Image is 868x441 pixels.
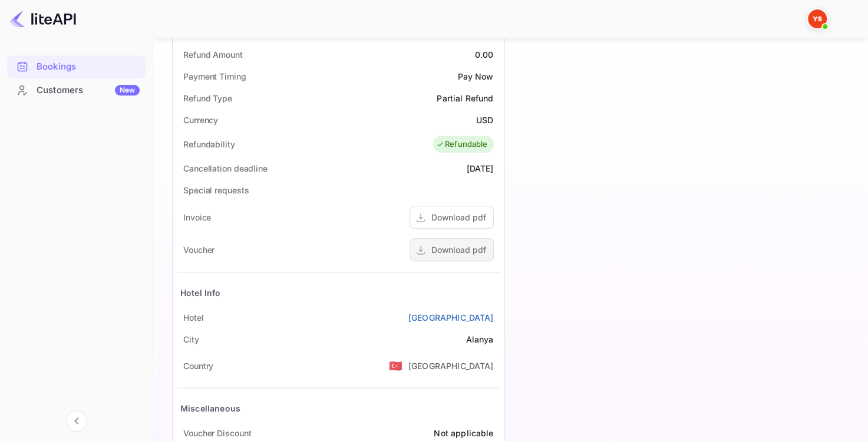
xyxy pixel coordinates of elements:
[475,48,494,61] div: 0.00
[408,360,494,372] div: [GEOGRAPHIC_DATA]
[183,333,199,345] div: City
[183,70,246,83] div: Payment Timing
[66,410,87,432] button: Collapse navigation
[808,9,827,28] img: Yandex Support
[180,402,240,414] div: Miscellaneous
[183,311,204,324] div: Hotel
[183,114,218,126] div: Currency
[467,162,494,175] div: [DATE]
[183,92,232,104] div: Refund Type
[7,79,146,101] a: CustomersNew
[183,48,243,61] div: Refund Amount
[7,55,146,78] div: Bookings
[37,60,140,74] div: Bookings
[183,162,268,175] div: Cancellation deadline
[436,139,488,150] div: Refundable
[115,85,140,96] div: New
[7,79,146,102] div: CustomersNew
[183,138,235,150] div: Refundability
[431,243,486,256] div: Download pdf
[476,114,493,126] div: USD
[9,9,76,28] img: LiteAPI logo
[183,243,214,256] div: Voucher
[457,70,493,83] div: Pay Now
[37,84,140,97] div: Customers
[466,333,494,345] div: Alanya
[431,211,486,223] div: Download pdf
[434,427,493,439] div: Not applicable
[408,311,494,324] a: [GEOGRAPHIC_DATA]
[183,211,211,223] div: Invoice
[183,360,213,372] div: Country
[183,184,249,196] div: Special requests
[7,55,146,77] a: Bookings
[389,355,402,376] span: United States
[183,427,251,439] div: Voucher Discount
[180,287,221,299] div: Hotel Info
[437,92,493,104] div: Partial Refund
